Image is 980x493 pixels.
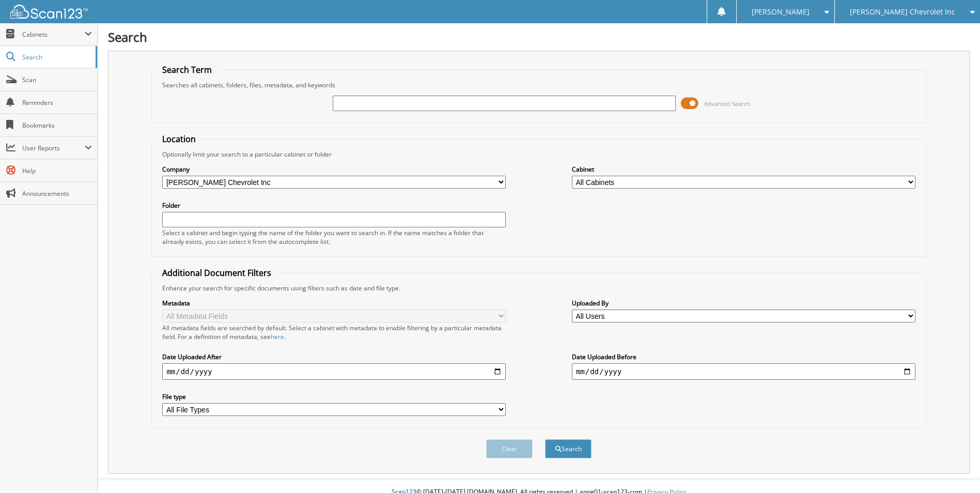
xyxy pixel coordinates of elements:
[572,299,915,307] label: Uploaded By
[10,5,88,19] img: scan123-logo-white.svg
[22,98,92,107] span: Reminders
[22,189,92,198] span: Announcements
[162,352,506,361] label: Date Uploaded After
[162,165,506,174] label: Company
[162,228,506,246] div: Select a cabinet and begin typing the name of the folder you want to search in. If the name match...
[22,53,90,61] span: Search
[752,9,810,15] span: [PERSON_NAME]
[162,392,506,401] label: File type
[162,299,506,307] label: Metadata
[22,30,85,39] span: Cabinets
[572,165,915,174] label: Cabinet
[157,133,201,145] legend: Location
[162,363,506,380] input: start
[157,284,920,292] div: Enhance your search for specific documents using filters such as date and file type.
[157,267,276,279] legend: Additional Document Filters
[486,439,533,458] button: Clear
[704,100,750,107] span: Advanced Search
[545,439,592,458] button: Search
[22,75,92,84] span: Scan
[850,9,955,15] span: [PERSON_NAME] Chevrolet Inc
[162,201,506,210] label: Folder
[22,166,92,175] span: Help
[271,332,284,341] a: here
[108,28,970,45] h1: Search
[572,363,915,380] input: end
[162,323,506,341] div: All metadata fields are searched by default. Select a cabinet with metadata to enable filtering b...
[22,144,85,152] span: User Reports
[22,121,92,130] span: Bookmarks
[157,81,920,89] div: Searches all cabinets, folders, files, metadata, and keywords
[157,64,217,75] legend: Search Term
[157,150,920,159] div: Optionally limit your search to a particular cabinet or folder
[572,352,915,361] label: Date Uploaded Before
